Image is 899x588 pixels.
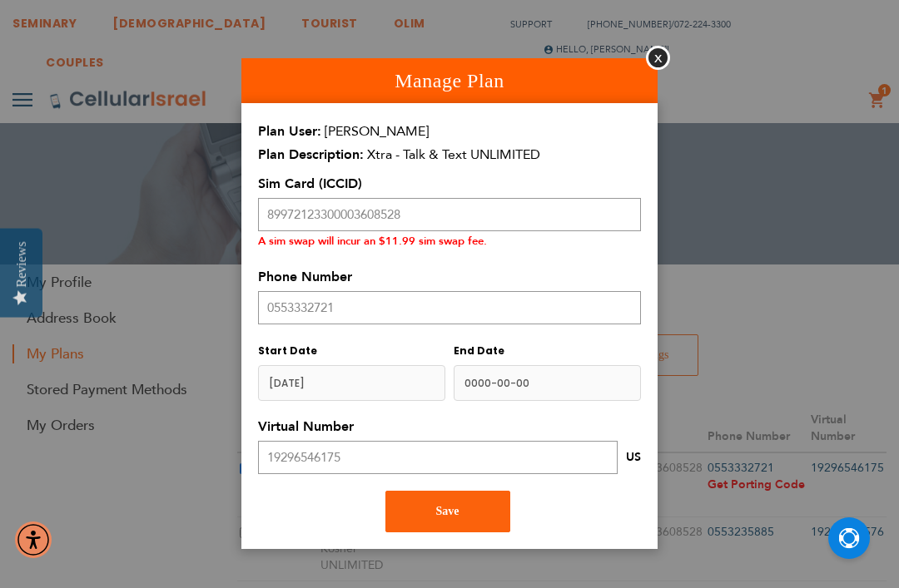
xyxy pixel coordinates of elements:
[454,365,641,401] input: MM/DD/YYYY
[241,58,658,103] h1: Manage Plan
[258,122,321,141] span: Plan User
[258,146,364,164] span: Plan Description
[626,449,641,465] span: US
[258,418,354,436] span: Virtual Number
[258,268,352,286] span: Phone Number
[436,505,459,517] span: Save
[258,365,445,401] input: y-MM-dd
[14,241,29,287] div: Reviews
[258,234,487,249] small: A sim swap will incur an $11.99 sim swap fee.
[258,343,317,358] span: Start Date
[15,521,52,558] div: Accessibility Menu
[325,122,429,141] span: [PERSON_NAME]
[385,491,510,532] button: Save
[258,175,362,193] span: Sim Card (ICCID)
[454,343,504,358] span: End Date
[367,146,540,164] span: Xtra - Talk & Text UNLIMITED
